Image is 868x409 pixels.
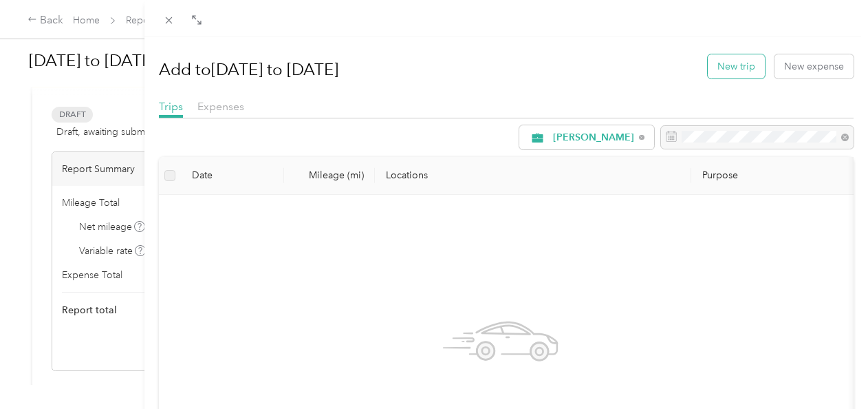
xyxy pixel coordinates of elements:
h1: Add to [DATE] to [DATE] [159,53,338,86]
th: Date [181,157,284,195]
th: Mileage (mi) [284,157,375,195]
span: Trips [159,100,183,113]
iframe: Everlance-gr Chat Button Frame [791,332,868,409]
button: New expense [774,54,854,78]
span: [PERSON_NAME] [553,133,634,143]
span: Expenses [197,100,244,113]
th: Locations [375,157,691,195]
button: New trip [708,54,765,78]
